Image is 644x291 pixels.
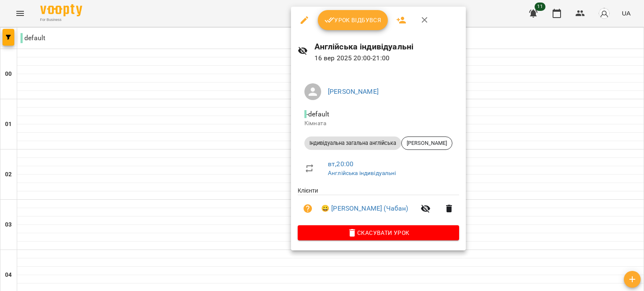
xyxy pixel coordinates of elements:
[298,225,459,240] button: Скасувати Урок
[318,10,388,30] button: Урок відбувся
[298,198,318,219] button: Візит ще не сплачено. Додати оплату?
[328,88,379,95] a: [PERSON_NAME]
[401,136,452,150] div: [PERSON_NAME]
[321,203,408,214] a: 😀 [PERSON_NAME] (Чабан)
[304,110,331,118] span: - default
[314,53,459,63] p: 16 вер 2025 20:00 - 21:00
[304,139,401,147] span: Індивідуальна загальна англійська
[304,228,452,238] span: Скасувати Урок
[328,170,396,176] a: Англійська індивідуальні
[325,15,382,25] span: Урок відбувся
[402,139,452,147] span: [PERSON_NAME]
[304,119,452,128] p: Кімната
[314,40,459,53] h6: Англійська індивідуальні
[328,160,353,168] a: вт , 20:00
[298,186,459,225] ul: Клієнти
